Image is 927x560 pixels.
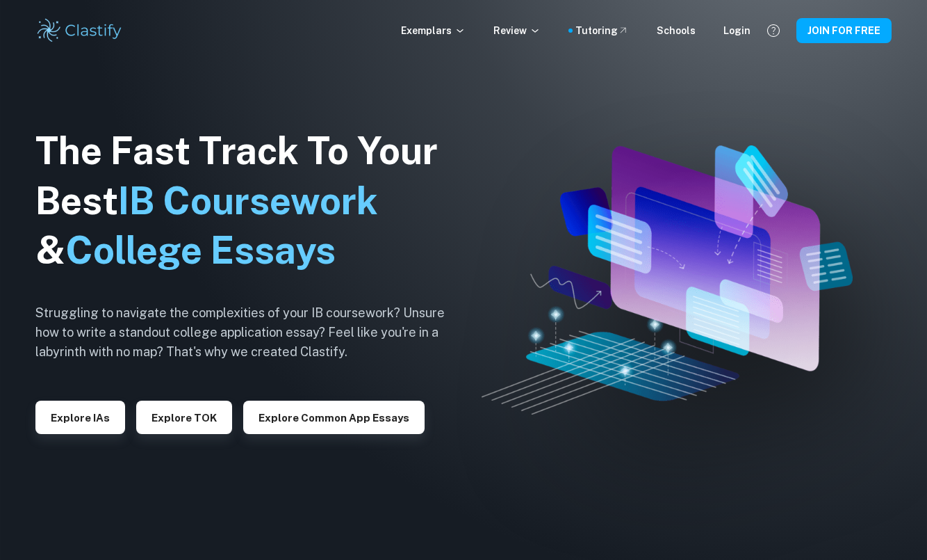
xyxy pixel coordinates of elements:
[136,410,232,424] a: Explore TOK
[118,179,378,223] span: IB Coursework
[136,401,232,434] button: Explore TOK
[35,303,466,362] h6: Struggling to navigate the complexities of your IB coursework? Unsure how to write a standout col...
[35,17,124,45] img: Clastify logo
[796,18,892,43] button: JOIN FOR FREE
[35,401,125,434] button: Explore IAs
[65,228,336,272] span: College Essays
[35,126,466,276] h1: The Fast Track To Your Best &
[482,145,853,414] img: Clastify hero
[35,410,125,424] a: Explore IAs
[762,19,785,42] button: Help and Feedback
[657,23,696,38] a: Schools
[575,23,629,38] a: Tutoring
[243,410,425,424] a: Explore Common App essays
[401,23,466,38] p: Exemplars
[493,23,541,38] p: Review
[723,23,750,38] a: Login
[243,401,425,434] button: Explore Common App essays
